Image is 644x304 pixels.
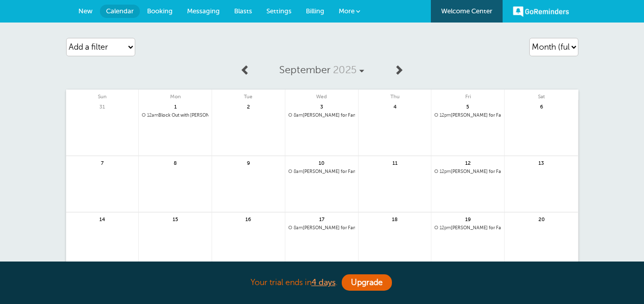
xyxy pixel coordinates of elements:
[288,169,355,175] span: Stacy Johnson for Family Training with Tameisha Jackson @John Jenkins Home | Weekly
[78,7,93,15] span: New
[285,90,358,100] span: Wed
[66,272,578,294] div: Your trial ends in .
[288,225,355,231] a: 8am[PERSON_NAME] for Family Training with [PERSON_NAME] @[PERSON_NAME] Home | Weekly
[279,64,330,76] span: September
[294,225,303,230] span: 8am
[440,225,451,230] span: 12pm
[288,113,355,118] span: Stacy Johnson for Family Training with Tameisha Jackson @John Jenkins Home | Weekly
[434,169,501,175] span: joE bLOW for Family Training with Ashley Jeffcoat | Weekly(16 more times)
[434,169,501,175] a: 12pm[PERSON_NAME] for Family Training with [PERSON_NAME] | Weekly(16 more times)
[463,215,472,223] span: 19
[317,102,326,110] span: 3
[339,7,355,15] span: More
[147,113,158,118] span: 12am
[603,263,634,294] iframe: Resource center
[234,7,252,15] span: Blasts
[106,7,134,15] span: Calendar
[333,64,357,76] span: 2025
[288,225,355,231] span: Stacy Johnson for Family Training with Tameisha Jackson @John Jenkins Home | Weekly
[434,225,501,231] a: 12pm[PERSON_NAME] for Family Training with [PERSON_NAME] | Weekly(15 more times)
[463,102,472,110] span: 5
[317,159,326,166] span: 10
[434,113,501,118] a: 12pm[PERSON_NAME] for Family Training with [PERSON_NAME] | Weekly(17 more times)
[342,274,392,291] a: Upgrade
[431,90,504,100] span: Fri
[97,102,107,110] span: 31
[142,113,209,118] a: 12amBlock Out with [PERSON_NAME]
[100,5,140,18] a: Calendar
[288,113,355,118] a: 8am[PERSON_NAME] for Family Training with [PERSON_NAME] @[PERSON_NAME] Home | Weekly
[244,102,253,110] span: 2
[311,278,336,287] a: 4 days
[171,159,180,166] span: 8
[266,7,292,15] span: Settings
[171,102,180,110] span: 1
[440,169,451,174] span: 12pm
[66,90,139,100] span: Sun
[244,159,253,166] span: 9
[212,90,285,100] span: Tue
[537,159,546,166] span: 13
[434,113,501,118] span: joE bLOW for Family Training with Ashley Jeffcoat | Weekly(17 more times)
[537,102,546,110] span: 6
[440,113,451,118] span: 12pm
[288,169,355,175] a: 8am[PERSON_NAME] for Family Training with [PERSON_NAME] @[PERSON_NAME] Home | Weekly
[463,159,472,166] span: 12
[139,90,212,100] span: Mon
[147,7,173,15] span: Booking
[171,215,180,223] span: 15
[97,159,107,166] span: 7
[505,90,578,100] span: Sat
[390,102,400,110] span: 4
[434,225,501,231] span: joE bLOW for Family Training with Ashley Jeffcoat | Weekly(15 more times)
[142,113,209,118] span: Block Out with Ashley Jeffcoat
[244,215,253,223] span: 16
[390,159,400,166] span: 11
[317,215,326,223] span: 17
[537,215,546,223] span: 20
[256,59,388,81] a: September 2025
[390,215,400,223] span: 18
[187,7,220,15] span: Messaging
[359,90,431,100] span: Thu
[97,215,107,223] span: 14
[294,169,303,174] span: 8am
[294,113,303,118] span: 8am
[306,7,324,15] span: Billing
